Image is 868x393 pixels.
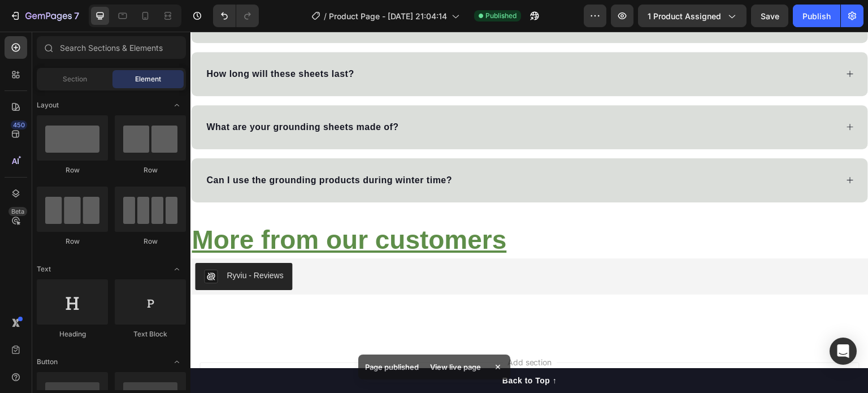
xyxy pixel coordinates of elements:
[312,343,366,355] div: Back to Top ↑
[313,325,366,336] span: Add section
[329,10,447,22] span: Product Page - [DATE] 21:04:14
[648,10,721,22] span: 1 product assigned
[115,329,186,339] div: Text Block
[751,5,788,27] button: Save
[37,100,59,110] span: Layout
[115,236,186,247] div: Row
[63,74,87,84] span: Section
[324,10,327,22] span: /
[638,5,747,27] button: 1 product assigned
[761,11,779,21] span: Save
[8,207,27,216] div: Beta
[37,236,108,247] div: Row
[37,36,186,59] input: Search Sections & Elements
[37,264,51,274] span: Text
[802,10,831,22] div: Publish
[213,5,259,27] div: Undo/Redo
[423,359,488,375] div: View live page
[168,260,186,278] span: Toggle open
[5,5,84,27] button: 7
[190,32,868,393] iframe: Design area
[830,338,857,365] div: Open Intercom Messenger
[365,361,419,373] p: Page published
[37,165,108,175] div: Row
[115,165,186,175] div: Row
[485,11,517,21] span: Published
[135,74,161,84] span: Element
[37,357,58,367] span: Button
[793,5,840,27] button: Publish
[168,96,186,114] span: Toggle open
[168,353,186,371] span: Toggle open
[37,329,108,339] div: Heading
[74,9,79,23] p: 7
[11,120,27,129] div: 450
